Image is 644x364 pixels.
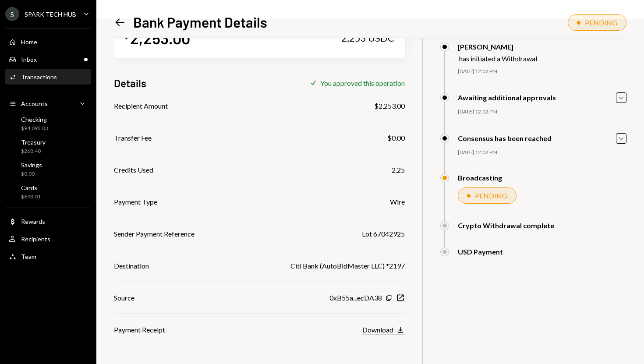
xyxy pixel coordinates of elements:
div: Wire [390,197,405,207]
div: Transactions [21,73,57,81]
div: Team [21,253,36,260]
div: Consensus has been reached [458,134,552,142]
div: $2,253.00 [374,101,405,111]
a: Savings$0.00 [5,159,91,180]
div: [PERSON_NAME] [458,42,537,51]
div: Broadcasting [458,173,502,182]
div: Credits Used [114,165,153,175]
a: Recipients [5,231,91,247]
a: Treasury$268.40 [5,136,91,157]
div: Payment Receipt [114,325,165,335]
div: Inbox [21,56,37,63]
a: Inbox [5,51,91,67]
button: Download [362,325,405,335]
div: 2.25 [392,165,405,175]
div: has initiated a Withdrawal [459,54,537,63]
h3: Details [114,76,146,90]
div: PENDING [585,18,617,27]
div: Treasury [21,138,46,146]
div: Payment Type [114,197,157,207]
div: Sender Payment Reference [114,229,195,239]
div: Crypto Withdrawal complete [458,221,554,230]
div: Home [21,38,37,46]
div: Destination [114,261,149,271]
div: $693.01 [21,193,41,201]
div: Cards [21,184,41,191]
div: Recipients [21,235,50,243]
div: Lot 67042925 [362,229,405,239]
div: $268.40 [21,148,46,155]
div: Recipient Amount [114,101,168,111]
div: $0.00 [21,170,42,178]
div: $94,093.03 [21,125,48,132]
a: Cards$693.01 [5,181,91,202]
div: PENDING [475,191,507,200]
div: Checking [21,116,48,123]
div: SPARK TECH HUB [25,11,76,18]
a: Accounts [5,95,91,111]
div: Transfer Fee [114,133,152,143]
div: $0.00 [387,133,405,143]
a: Team [5,248,91,264]
div: Source [114,293,134,303]
div: S [5,7,19,21]
div: Awaiting additional approvals [458,93,556,102]
div: Savings [21,161,42,169]
a: Rewards [5,213,91,229]
div: USD Payment [458,247,503,256]
a: Checking$94,093.03 [5,113,91,134]
h1: Bank Payment Details [133,13,267,31]
div: Download [362,325,393,334]
div: [DATE] 12:02 PM [458,68,626,75]
a: Home [5,34,91,49]
div: [DATE] 12:02 PM [458,149,626,156]
div: [DATE] 12:02 PM [458,108,626,116]
div: 0xB55a...ecDA38 [329,293,382,303]
div: Rewards [21,218,45,225]
div: You approved this operation [320,79,405,87]
div: Citi Bank (AutoBidMaster LLC) *2197 [290,261,405,271]
div: Accounts [21,100,48,107]
a: Transactions [5,69,91,85]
